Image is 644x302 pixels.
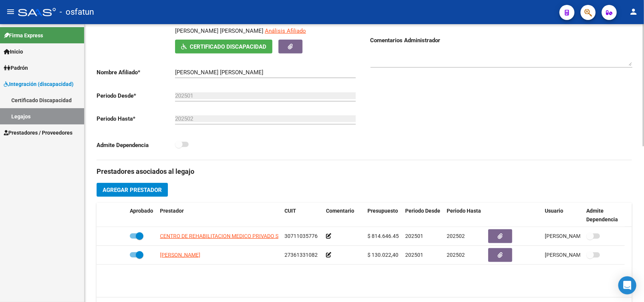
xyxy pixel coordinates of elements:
datatable-header-cell: Presupuesto [364,203,402,228]
span: Periodo Desde [405,208,440,214]
h3: Prestadores asociados al legajo [97,166,632,177]
span: 202502 [447,252,465,258]
p: [PERSON_NAME] [PERSON_NAME] [175,27,263,35]
mat-icon: person [629,7,638,16]
span: 27361331082 [284,252,318,258]
datatable-header-cell: Admite Dependencia [583,203,625,228]
span: Integración (discapacidad) [4,80,74,88]
span: Inicio [4,48,23,56]
mat-icon: menu [6,7,15,16]
datatable-header-cell: Periodo Desde [402,203,444,228]
span: $ 814.646.450,00 [367,233,409,239]
button: Certificado Discapacidad [175,40,272,54]
span: Firma Express [4,31,43,40]
span: Prestadores / Proveedores [4,129,72,137]
p: Admite Dependencia [97,141,175,149]
h3: Comentarios Administrador [370,36,632,44]
span: Presupuesto [367,208,398,214]
span: 30711035776 [284,233,318,239]
span: CENTRO DE REHABILITACION MEDICO PRIVADO SRL [160,233,285,239]
datatable-header-cell: Periodo Hasta [444,203,485,228]
div: Open Intercom Messenger [618,276,636,294]
button: Agregar Prestador [97,183,168,197]
span: - osfatun [60,4,94,20]
span: Agregar Prestador [103,187,162,193]
span: 202502 [447,233,465,239]
p: Nombre Afiliado [97,68,175,77]
span: Certificado Discapacidad [190,43,266,50]
span: [PERSON_NAME] [DATE] [545,233,604,239]
span: Padrón [4,64,28,72]
span: 202501 [405,233,423,239]
span: Prestador [160,208,184,214]
datatable-header-cell: Comentario [323,203,364,228]
p: Periodo Desde [97,92,175,100]
datatable-header-cell: CUIT [281,203,323,228]
span: $ 130.022,40 [367,252,398,258]
span: Análisis Afiliado [265,28,306,34]
span: Periodo Hasta [447,208,481,214]
datatable-header-cell: Prestador [157,203,281,228]
datatable-header-cell: Aprobado [127,203,157,228]
span: CUIT [284,208,296,214]
span: [PERSON_NAME] [160,252,200,258]
span: Admite Dependencia [586,208,618,222]
span: Usuario [545,208,563,214]
span: Aprobado [130,208,153,214]
datatable-header-cell: Usuario [542,203,583,228]
span: 202501 [405,252,423,258]
span: [PERSON_NAME] [DATE] [545,252,604,258]
p: Periodo Hasta [97,115,175,123]
span: Comentario [326,208,354,214]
